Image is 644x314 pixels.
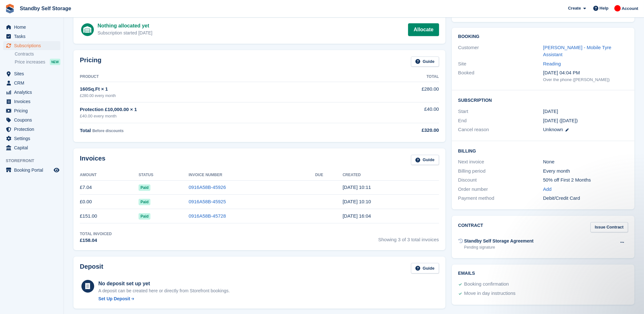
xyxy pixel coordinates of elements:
a: Allocate [408,23,439,36]
div: £320.00 [355,127,439,134]
span: Total [80,128,91,133]
a: menu [3,69,60,78]
span: Paid [139,184,150,191]
span: Paid [139,199,150,205]
a: Issue Contract [590,222,628,233]
a: 0916A58B-45926 [189,184,226,190]
div: Total Invoiced [80,231,112,237]
div: Start [458,108,543,115]
h2: Booking [458,34,628,39]
p: A deposit can be created here or directly from Storefront bookings. [98,288,230,294]
td: £151.00 [80,209,139,223]
div: None [543,158,628,166]
a: Contracts [15,51,60,57]
div: Booking confirmation [464,280,509,288]
a: menu [3,134,60,143]
a: menu [3,78,60,87]
th: Due [315,170,343,180]
th: Total [355,72,439,82]
div: £40.00 every month [80,113,355,119]
div: Standby Self Storage Agreement [464,238,534,244]
a: Standby Self Storage [17,3,74,14]
a: menu [3,116,60,124]
span: Tasks [14,32,52,41]
span: Analytics [14,88,52,97]
th: Amount [80,170,139,180]
h2: Invoices [80,155,105,165]
a: Add [543,186,552,193]
span: Paid [139,213,150,220]
a: Guide [411,155,439,165]
div: Over the phone ([PERSON_NAME]) [543,77,628,83]
h2: Subscription [458,97,628,103]
th: Invoice Number [189,170,315,180]
th: Status [139,170,189,180]
a: Guide [411,263,439,273]
span: [DATE] ([DATE]) [543,118,578,123]
h2: Emails [458,271,628,276]
div: Nothing allocated yet [98,22,153,30]
span: Unknown [543,127,563,132]
h2: Contract [458,222,483,233]
img: Aaron Winter [614,5,621,11]
span: Settings [14,134,52,143]
span: CRM [14,78,52,87]
a: menu [3,125,60,134]
td: £40.00 [355,102,439,123]
img: stora-icon-8386f47178a22dfd0bd8f6a31ec36ba5ce8667c1dd55bd0f319d3a0aa187defe.svg [5,4,15,13]
div: Next invoice [458,158,543,166]
div: Payment method [458,195,543,202]
div: No deposit set up yet [98,280,230,288]
a: menu [3,143,60,152]
h2: Billing [458,147,628,154]
div: 160Sq.Ft × 1 [80,86,355,93]
h2: Pricing [80,56,102,67]
div: Billing period [458,168,543,175]
div: Pending signature [464,244,534,250]
div: Debit/Credit Card [543,195,628,202]
span: Pricing [14,106,52,115]
span: Capital [14,143,52,152]
a: menu [3,88,60,97]
a: menu [3,97,60,106]
span: Home [14,23,52,32]
th: Created [343,170,439,180]
div: Site [458,60,543,68]
div: NEW [50,59,60,65]
div: End [458,117,543,124]
time: 2025-08-19 00:00:00 UTC [543,108,558,115]
span: Booking Portal [14,166,52,175]
div: Subscription started [DATE] [98,30,153,36]
a: 0916A58B-45925 [189,199,226,204]
a: menu [3,32,60,41]
div: Customer [458,44,543,58]
div: Discount [458,176,543,184]
div: Set Up Deposit [98,295,130,302]
div: Every month [543,168,628,175]
td: £280.00 [355,82,439,102]
a: Guide [411,56,439,67]
span: Coupons [14,116,52,124]
a: menu [3,41,60,50]
a: menu [3,106,60,115]
span: Invoices [14,97,52,106]
span: Before discounts [92,129,124,133]
a: menu [3,166,60,175]
a: menu [3,23,60,32]
time: 2025-08-26 09:11:24 UTC [343,184,371,190]
div: [DATE] 04:04 PM [543,69,628,77]
a: Price increases NEW [15,58,60,65]
div: Protection £10,000.00 × 1 [80,106,355,113]
a: Reading [543,61,561,66]
td: £0.00 [80,195,139,209]
span: Price increases [15,59,45,65]
div: £280.00 every month [80,93,355,99]
td: £7.04 [80,180,139,195]
time: 2025-08-19 15:04:48 UTC [343,213,371,219]
span: Sites [14,69,52,78]
h2: Deposit [80,263,103,273]
a: Set Up Deposit [98,295,230,302]
span: Help [600,5,609,11]
th: Product [80,72,355,82]
span: Protection [14,125,52,134]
